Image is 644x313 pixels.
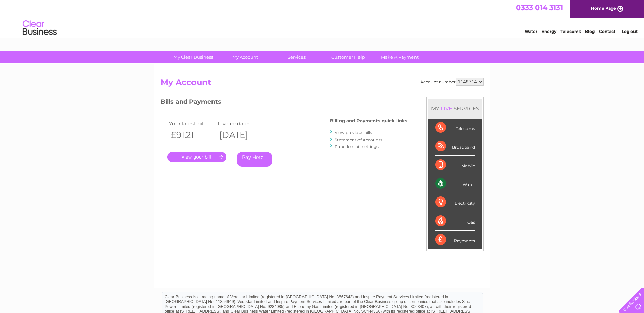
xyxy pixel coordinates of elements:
[335,137,382,142] a: Statement of Accounts
[216,128,265,142] th: [DATE]
[161,78,484,90] h2: My Account
[622,29,638,34] a: Log out
[335,130,372,135] a: View previous bills
[165,51,221,63] a: My Clear Business
[237,152,272,167] a: Pay Here
[216,119,265,128] td: Invoice date
[372,51,428,63] a: Make A Payment
[162,4,483,33] div: Clear Business is a trading name of Verastar Limited (registered in [GEOGRAPHIC_DATA] No. 3667643...
[439,105,454,112] div: LIVE
[435,174,475,193] div: Water
[167,119,216,128] td: Your latest bill
[435,193,475,212] div: Electricity
[435,212,475,231] div: Gas
[22,18,57,38] img: logo.png
[330,118,407,123] h4: Billing and Payments quick links
[428,99,482,118] div: MY SERVICES
[167,152,226,162] a: .
[420,78,484,86] div: Account number
[435,156,475,174] div: Mobile
[525,29,537,34] a: Water
[269,51,325,63] a: Services
[560,29,581,34] a: Telecoms
[516,3,563,12] a: 0333 014 3131
[161,97,407,109] h3: Bills and Payments
[585,29,595,34] a: Blog
[335,144,379,149] a: Paperless bill settings
[599,29,615,34] a: Contact
[217,51,273,63] a: My Account
[435,119,475,137] div: Telecoms
[435,231,475,249] div: Payments
[167,128,216,142] th: £91.21
[320,51,376,63] a: Customer Help
[435,137,475,156] div: Broadband
[541,29,556,34] a: Energy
